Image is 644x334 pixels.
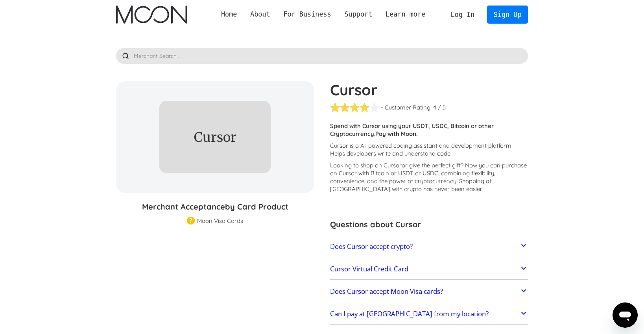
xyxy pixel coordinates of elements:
img: Moon Logo [116,6,187,24]
a: home [116,6,187,24]
div: 4 [433,104,436,111]
div: / 5 [438,104,446,111]
div: Learn more [386,9,425,19]
h2: Can I pay at [GEOGRAPHIC_DATA] from my location? [330,310,489,318]
div: Cursor [170,130,259,144]
span: or give the perfect gift [402,161,461,169]
h3: Merchant Acceptance [116,201,314,213]
a: Can I pay at [GEOGRAPHIC_DATA] from my location? [330,306,528,323]
strong: Pay with Moon. [375,130,418,137]
a: Sign Up [487,6,528,23]
span: by Card Product [225,202,288,212]
p: Cursor is a AI-powered coding assistant and development platform. Helps developers write and unde... [330,142,528,158]
div: Support [338,9,379,19]
p: Looking to shop on Cursor ? Now you can purchase on Cursor with Bitcoin or USDT or USDC, combinin... [330,161,528,193]
div: For Business [283,9,331,19]
div: Support [344,9,372,19]
iframe: Button to launch messaging window [613,302,638,328]
div: For Business [277,9,338,19]
a: Home [214,9,244,19]
a: Cursor Virtual Credit Card [330,261,528,277]
a: Log In [444,6,481,23]
div: - Customer Rating: [381,104,432,111]
h2: Does Cursor accept crypto? [330,243,413,250]
div: About [250,9,270,19]
h2: Does Cursor accept Moon Visa cards? [330,288,443,295]
a: Does Cursor accept crypto? [330,238,528,255]
div: Learn more [379,9,432,19]
a: Does Cursor accept Moon Visa cards? [330,283,528,300]
h2: Cursor Virtual Credit Card [330,265,408,273]
div: About [244,9,277,19]
div: Moon Visa Cards [197,217,243,225]
p: Spend with Cursor using your USDT, USDC, Bitcoin or other Cryptocurrency. [330,122,528,138]
input: Merchant Search ... [116,48,528,64]
h1: Cursor [330,81,528,98]
h3: Questions about Cursor [330,219,528,230]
